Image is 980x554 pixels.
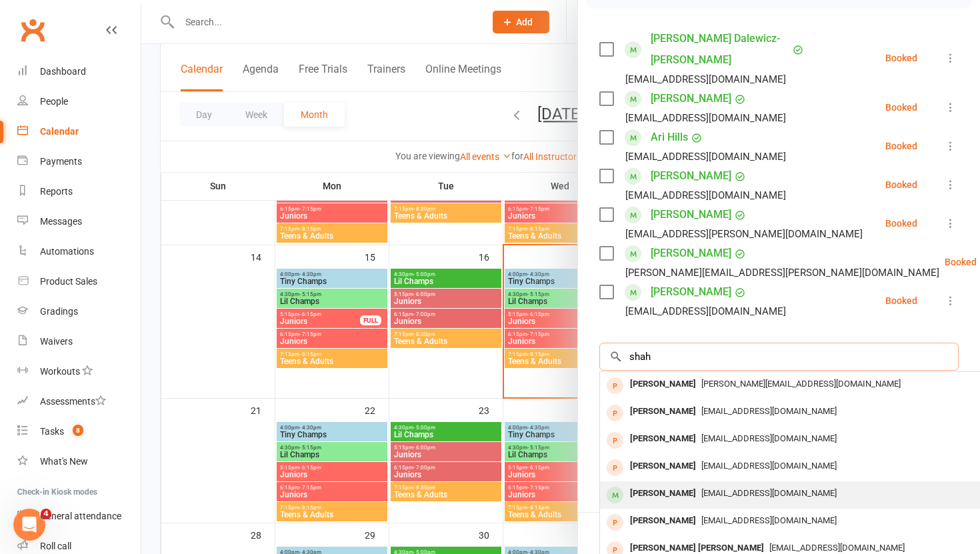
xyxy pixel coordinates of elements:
[625,375,701,394] div: [PERSON_NAME]
[885,53,917,63] div: Booked
[17,147,141,177] a: Payments
[40,426,64,437] div: Tasks
[41,509,51,519] span: 4
[701,461,837,471] span: [EMAIL_ADDRESS][DOMAIN_NAME]
[607,432,623,449] div: prospect
[651,28,789,71] a: [PERSON_NAME] Dalewicz-[PERSON_NAME]
[17,447,141,477] a: What's New
[17,501,141,531] a: General attendance kiosk mode
[17,267,141,297] a: Product Sales
[40,541,71,551] div: Roll call
[885,296,917,305] div: Booked
[885,141,917,151] div: Booked
[40,246,94,257] div: Automations
[607,405,623,421] div: prospect
[625,303,786,320] div: [EMAIL_ADDRESS][DOMAIN_NAME]
[701,515,837,525] span: [EMAIL_ADDRESS][DOMAIN_NAME]
[625,148,786,165] div: [EMAIL_ADDRESS][DOMAIN_NAME]
[17,297,141,327] a: Gradings
[599,343,959,371] input: Search to add attendees
[40,96,68,107] div: People
[625,109,786,127] div: [EMAIL_ADDRESS][DOMAIN_NAME]
[73,425,83,436] span: 8
[17,117,141,147] a: Calendar
[885,180,917,189] div: Booked
[625,187,786,204] div: [EMAIL_ADDRESS][DOMAIN_NAME]
[625,484,701,503] div: [PERSON_NAME]
[17,207,141,237] a: Messages
[40,216,82,227] div: Messages
[625,71,786,88] div: [EMAIL_ADDRESS][DOMAIN_NAME]
[625,264,939,281] div: [PERSON_NAME][EMAIL_ADDRESS][PERSON_NAME][DOMAIN_NAME]
[945,257,977,267] div: Booked
[13,509,45,541] iframe: Intercom live chat
[701,488,837,498] span: [EMAIL_ADDRESS][DOMAIN_NAME]
[625,457,701,476] div: [PERSON_NAME]
[40,276,97,287] div: Product Sales
[607,377,623,394] div: prospect
[40,306,78,317] div: Gradings
[651,281,731,303] a: [PERSON_NAME]
[17,357,141,387] a: Workouts
[40,511,121,521] div: General attendance
[40,66,86,77] div: Dashboard
[607,459,623,476] div: prospect
[17,57,141,87] a: Dashboard
[651,88,731,109] a: [PERSON_NAME]
[40,156,82,167] div: Payments
[40,456,88,467] div: What's New
[701,406,837,416] span: [EMAIL_ADDRESS][DOMAIN_NAME]
[651,204,731,225] a: [PERSON_NAME]
[16,13,49,47] a: Clubworx
[885,103,917,112] div: Booked
[40,126,79,137] div: Calendar
[17,387,141,417] a: Assessments
[40,366,80,377] div: Workouts
[625,429,701,449] div: [PERSON_NAME]
[17,327,141,357] a: Waivers
[40,186,73,197] div: Reports
[769,543,905,553] span: [EMAIL_ADDRESS][DOMAIN_NAME]
[40,336,73,347] div: Waivers
[607,514,623,531] div: prospect
[625,511,701,531] div: [PERSON_NAME]
[625,402,701,421] div: [PERSON_NAME]
[17,237,141,267] a: Automations
[607,487,623,503] div: member
[651,243,731,264] a: [PERSON_NAME]
[17,87,141,117] a: People
[17,417,141,447] a: Tasks 8
[17,177,141,207] a: Reports
[701,433,837,443] span: [EMAIL_ADDRESS][DOMAIN_NAME]
[625,225,863,243] div: [EMAIL_ADDRESS][PERSON_NAME][DOMAIN_NAME]
[701,379,901,389] span: [PERSON_NAME][EMAIL_ADDRESS][DOMAIN_NAME]
[885,219,917,228] div: Booked
[40,396,106,407] div: Assessments
[651,165,731,187] a: [PERSON_NAME]
[651,127,688,148] a: Ari Hills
